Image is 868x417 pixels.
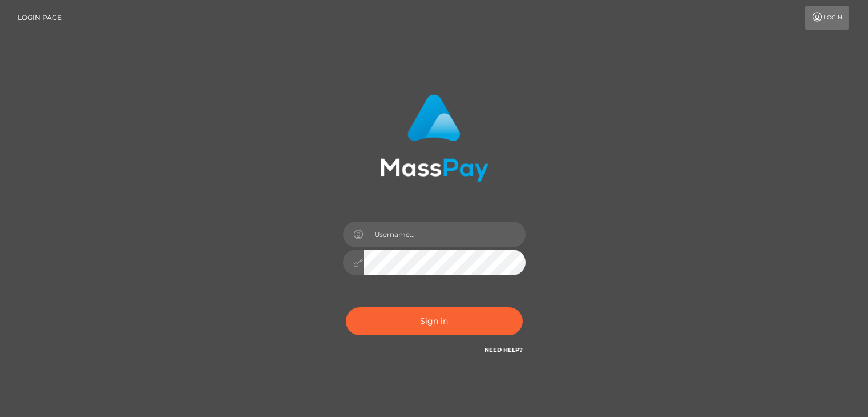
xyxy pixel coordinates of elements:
[364,222,526,247] input: Username...
[805,6,849,30] a: Login
[346,307,523,335] button: Sign in
[18,6,62,30] a: Login Page
[380,94,488,182] img: MassPay Login
[485,346,523,354] a: Need Help?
